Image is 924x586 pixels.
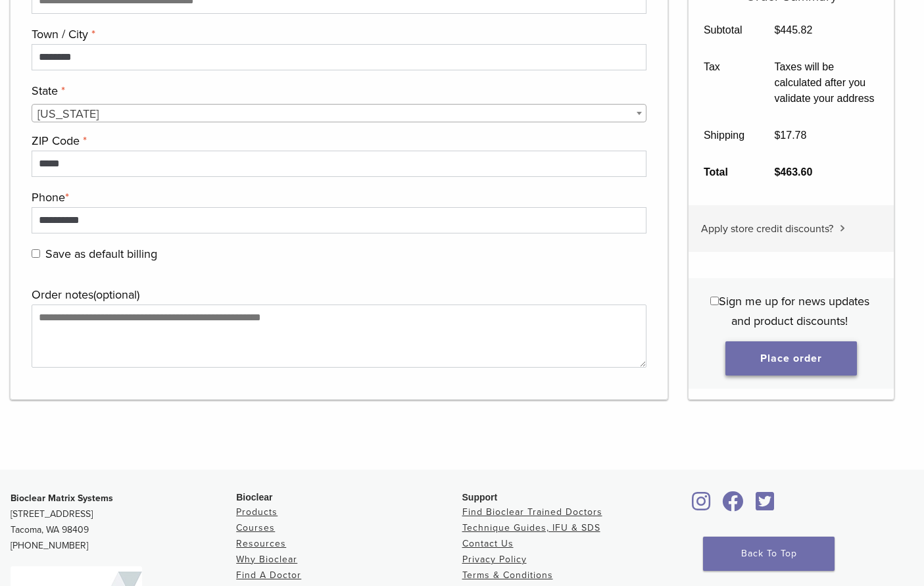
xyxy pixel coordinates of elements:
[462,506,602,518] a: Find Bioclear Trained Doctors
[774,130,806,141] bdi: 17.78
[32,187,643,207] label: Phone
[236,554,297,565] a: Why Bioclear
[462,492,498,502] span: Support
[703,537,835,571] a: Back To Top
[462,522,600,533] a: Technique Guides, IFU & SDS
[719,294,869,328] span: Sign me up for news updates and product discounts!
[32,24,643,44] label: Town / City
[11,493,113,504] strong: Bioclear Matrix Systems
[689,117,760,154] th: Shipping
[689,154,760,191] th: Total
[32,285,643,305] label: Order notes
[462,554,527,565] a: Privacy Policy
[718,499,748,512] a: Bioclear
[688,499,716,512] a: Bioclear
[11,491,236,554] p: [STREET_ADDRESS] Tacoma, WA 98409 [PHONE_NUMBER]
[725,341,857,376] button: Place order
[774,24,780,36] span: $
[32,105,646,123] span: Washington
[32,244,643,264] label: Save as default billing
[236,570,301,581] a: Find A Doctor
[774,166,812,178] bdi: 463.60
[462,538,514,549] a: Contact Us
[689,49,760,117] th: Tax
[751,499,779,512] a: Bioclear
[236,492,272,502] span: Bioclear
[236,506,278,518] a: Products
[462,570,553,581] a: Terms & Conditions
[710,297,719,305] input: Sign me up for news updates and product discounts!
[236,538,286,549] a: Resources
[32,131,643,151] label: ZIP Code
[93,287,139,302] span: (optional)
[840,225,845,232] img: caret.svg
[32,249,40,258] input: Save as default billing
[760,49,894,117] td: Taxes will be calculated after you validate your address
[32,104,646,122] span: State
[236,522,275,533] a: Courses
[32,81,643,101] label: State
[774,24,812,36] bdi: 445.82
[774,130,780,141] span: $
[774,166,780,178] span: $
[689,12,760,49] th: Subtotal
[701,222,833,235] span: Apply store credit discounts?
